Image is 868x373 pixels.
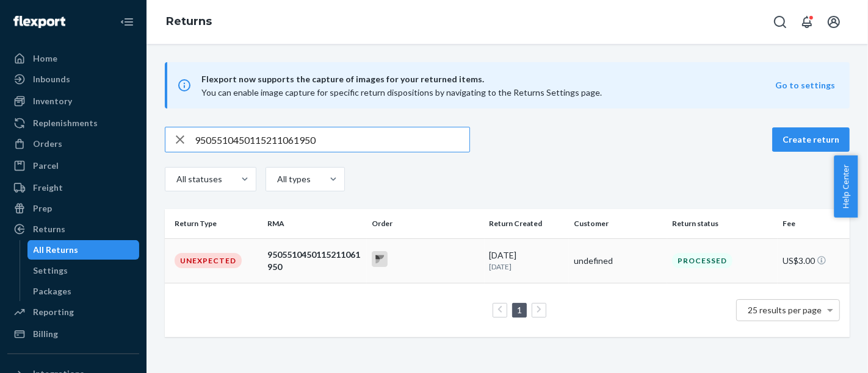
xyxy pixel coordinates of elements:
[485,209,570,238] th: Return Created
[33,95,72,107] div: Inventory
[33,52,57,65] div: Home
[34,265,68,277] div: Settings
[166,15,212,28] a: Returns
[33,223,65,235] div: Returns
[748,305,822,315] span: 25 results per page
[13,16,65,28] img: Flexport logo
[262,209,367,238] th: RMA
[27,240,140,260] a: All Returns
[7,156,139,176] a: Parcel
[34,244,79,256] div: All Returns
[175,253,242,268] div: Unexpected
[7,302,139,322] a: Reporting
[33,117,98,129] div: Replenishments
[115,10,139,34] button: Close Navigation
[165,209,262,238] th: Return Type
[201,72,775,87] span: Flexport now supports the capture of images for your returned items.
[515,305,524,315] a: Page 1 is your current page
[768,10,792,34] button: Open Search Box
[33,138,62,150] div: Orders
[7,134,139,154] a: Orders
[490,261,565,272] p: [DATE]
[195,127,469,152] input: Search returns by rma, id, tracking number
[34,285,72,297] div: Packages
[834,155,858,218] button: Help Center
[672,253,732,268] div: Processed
[277,173,309,185] div: All types
[574,255,662,267] div: undefined
[7,324,139,344] a: Billing
[201,87,602,98] span: You can enable image capture for specific return dispositions by navigating to the Returns Settin...
[7,199,139,218] a: Prep
[7,178,139,197] a: Freight
[33,182,63,194] div: Freight
[7,91,139,111] a: Inventory
[33,202,52,215] div: Prep
[778,238,850,283] td: US$3.00
[33,306,74,318] div: Reporting
[569,209,667,238] th: Customer
[7,113,139,133] a: Replenishments
[33,73,70,85] div: Inbounds
[7,69,139,89] a: Inbounds
[7,219,139,239] a: Returns
[33,160,59,172] div: Parcel
[7,49,139,68] a: Home
[490,249,565,272] div: [DATE]
[667,209,778,238] th: Return status
[367,209,484,238] th: Order
[778,209,850,238] th: Fee
[27,282,140,301] a: Packages
[176,173,220,185] div: All statuses
[775,79,835,91] button: Go to settings
[27,261,140,280] a: Settings
[822,10,846,34] button: Open account menu
[156,4,222,40] ol: breadcrumbs
[33,328,58,340] div: Billing
[772,127,850,152] button: Create return
[267,249,362,273] div: 9505510450115211061950
[795,10,819,34] button: Open notifications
